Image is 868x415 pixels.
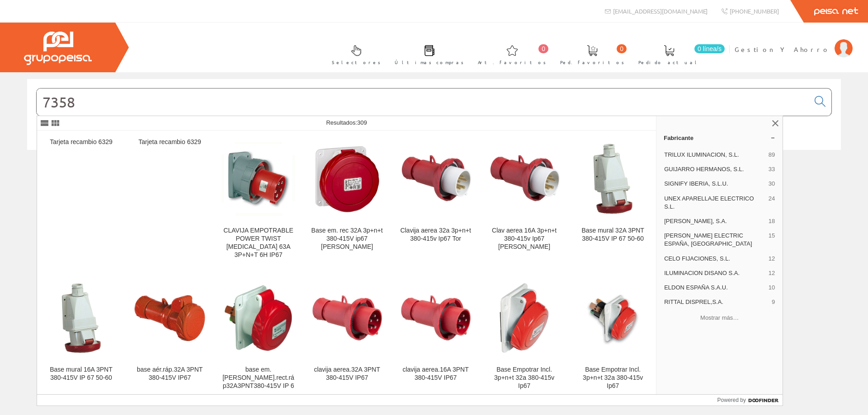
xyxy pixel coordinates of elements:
[769,255,775,263] span: 12
[694,44,725,53] span: 0 línea/s
[222,142,295,215] img: CLAVIJA EMPOTRABLE POWER TWIST PCE 63A 3P+N+T 6H IP67
[772,298,775,306] span: 9
[487,227,561,251] div: Clav aerea 16A 3p+n+t 380-415v Ip67 [PERSON_NAME]
[769,151,775,159] span: 89
[769,232,775,248] span: 15
[730,7,779,15] span: [PHONE_NUMBER]
[399,366,472,382] div: clavija aerea.16A 3PNT 380-415V IP67
[310,281,384,355] img: clavija aerea.32A 3PNT 380-415V IP67
[222,227,295,259] div: CLAVIJA EMPOTRABLE POWER TWIST [MEDICAL_DATA] 63A 3P+N+T 6H IP67
[769,284,775,292] span: 10
[480,270,568,401] a: Base Empotrar Incl. 3p+n+t 32a 380-415v Ip67 Base Empotrar Incl. 3p+n+t 32a 380-415v Ip67
[717,395,783,406] a: Powered by
[769,217,775,225] span: 18
[613,7,708,15] span: [EMAIL_ADDRESS][DOMAIN_NAME]
[576,366,650,390] div: Base Empotrar Incl. 3p+n+t 32a 380-415v Ip67
[656,131,783,145] a: Fabricante
[214,270,302,401] a: base em.sal.rect.ráp32A3PNT380-415V IP 6 base em.[PERSON_NAME].rect.ráp32A3PNT380-415V IP 6
[133,281,207,355] img: base aér.ráp.32A 3PNT 380-415V IP67
[24,32,92,65] img: Grupo Peisa
[133,138,207,146] div: Tarjeta recambio 6329
[664,298,768,306] span: RITTAL DISPREL,S.A.
[399,281,472,355] img: clavija aerea.16A 3PNT 380-415V IP67
[310,142,384,215] img: Base em. rec 32A 3p+n+t 380-415V ip67 Tornillo
[660,310,779,325] button: Mostrar más…
[638,58,700,67] span: Pedido actual
[664,255,765,263] span: CELO FIJACIONES, S.L.
[769,269,775,277] span: 12
[37,131,125,270] a: Tarjeta recambio 6329
[576,281,650,355] img: Base Empotrar Incl. 3p+n+t 32a 380-415v Ip67
[357,119,367,126] span: 309
[44,366,118,382] div: Base mural 16A 3PNT 380-415V IP 67 50-60
[538,44,548,53] span: 0
[487,281,561,355] img: Base Empotrar Incl. 3p+n+t 32a 380-415v Ip67
[664,217,765,225] span: [PERSON_NAME], S.A.
[303,270,391,401] a: clavija aerea.32A 3PNT 380-415V IP67 clavija aerea.32A 3PNT 380-415V IP67
[326,119,367,126] span: Resultados:
[27,161,841,169] div: © Grupo Peisa
[569,131,657,270] a: Base mural 32A 3PNT 380-415V IP 67 50-60 Base mural 32A 3PNT 380-415V IP 67 50-60
[222,281,295,355] img: base em.sal.rect.ráp32A3PNT380-415V IP 6
[126,270,214,401] a: base aér.ráp.32A 3PNT 380-415V IP67 base aér.ráp.32A 3PNT 380-415V IP67
[310,227,384,251] div: Base em. rec 32A 3p+n+t 380-415V ip67 [PERSON_NAME]
[323,37,385,70] a: Selectores
[214,131,302,270] a: CLAVIJA EMPOTRABLE POWER TWIST PCE 63A 3P+N+T 6H IP67 CLAVIJA EMPOTRABLE POWER TWIST [MEDICAL_DAT...
[332,58,381,67] span: Selectores
[664,165,765,173] span: GUIJARRO HERMANOS, S.L.
[735,37,853,46] a: Gestion Y Ahorro
[44,138,118,146] div: Tarjeta recambio 6329
[303,131,391,270] a: Base em. rec 32A 3p+n+t 380-415V ip67 Tornillo Base em. rec 32A 3p+n+t 380-415V ip67 [PERSON_NAME]
[478,58,546,67] span: Art. favoritos
[222,366,295,390] div: base em.[PERSON_NAME].rect.ráp32A3PNT380-415V IP 6
[480,131,568,270] a: Clav aerea 16A 3p+n+t 380-415v Ip67 Schneider Clav aerea 16A 3p+n+t 380-415v Ip67 [PERSON_NAME]
[769,165,775,173] span: 33
[37,270,125,401] a: Base mural 16A 3PNT 380-415V IP 67 50-60 Base mural 16A 3PNT 380-415V IP 67 50-60
[37,89,809,116] input: Buscar...
[560,58,624,67] span: Ped. favoritos
[617,44,627,53] span: 0
[399,142,472,215] img: Clavija aerea 32a 3p+n+t 380-415v Ip67 Tor
[392,270,480,401] a: clavija aerea.16A 3PNT 380-415V IP67 clavija aerea.16A 3PNT 380-415V IP67
[126,131,214,270] a: Tarjeta recambio 6329
[576,227,650,243] div: Base mural 32A 3PNT 380-415V IP 67 50-60
[664,195,765,211] span: UNEX APARELLAJE ELECTRICO S.L.
[569,270,657,401] a: Base Empotrar Incl. 3p+n+t 32a 380-415v Ip67 Base Empotrar Incl. 3p+n+t 32a 380-415v Ip67
[664,232,765,248] span: [PERSON_NAME] ELECTRIC ESPAÑA, [GEOGRAPHIC_DATA]
[664,180,765,188] span: SIGNIFY IBERIA, S.L.U.
[395,58,464,67] span: Últimas compras
[769,180,775,188] span: 30
[399,227,472,243] div: Clavija aerea 32a 3p+n+t 380-415v Ip67 Tor
[133,366,207,382] div: base aér.ráp.32A 3PNT 380-415V IP67
[576,142,650,215] img: Base mural 32A 3PNT 380-415V IP 67 50-60
[664,151,765,159] span: TRILUX ILUMINACION, S.L.
[487,142,561,215] img: Clav aerea 16A 3p+n+t 380-415v Ip67 Schneider
[717,396,746,404] span: Powered by
[769,195,775,211] span: 24
[386,37,468,70] a: Últimas compras
[310,366,384,382] div: clavija aerea.32A 3PNT 380-415V IP67
[735,45,830,54] span: Gestion Y Ahorro
[44,281,118,355] img: Base mural 16A 3PNT 380-415V IP 67 50-60
[664,284,765,292] span: ELDON ESPAÑA S.A.U.
[664,269,765,277] span: ILUMINACION DISANO S.A.
[487,366,561,390] div: Base Empotrar Incl. 3p+n+t 32a 380-415v Ip67
[392,131,480,270] a: Clavija aerea 32a 3p+n+t 380-415v Ip67 Tor Clavija aerea 32a 3p+n+t 380-415v Ip67 Tor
